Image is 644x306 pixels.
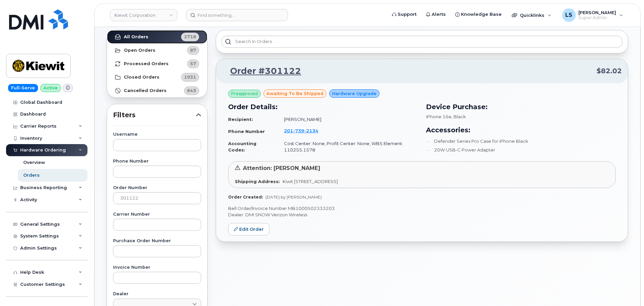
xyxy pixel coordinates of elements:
[228,141,256,152] strong: Accounting Codes:
[432,11,446,18] span: Alerts
[124,75,159,80] strong: Closed Orders
[113,239,201,243] label: Purchase Order Number
[426,125,616,135] h3: Accessories:
[187,87,196,94] span: 643
[228,102,418,112] h3: Order Details:
[124,34,148,40] strong: All Orders
[124,88,167,93] strong: Cancelled Orders
[293,128,304,133] span: 739
[597,66,622,76] span: $82.02
[113,132,201,137] label: Username
[107,30,207,44] a: All Orders2718
[107,84,207,97] a: Cancelled Orders643
[461,11,502,18] span: Knowledge Base
[184,34,196,40] span: 2718
[284,128,318,133] span: 201
[124,48,155,53] strong: Open Orders
[235,179,280,184] strong: Shipping Address:
[426,102,616,112] h3: Device Purchase:
[243,165,320,171] span: Attention: [PERSON_NAME]
[578,15,616,20] span: Super Admin
[113,186,201,190] label: Order Number
[228,129,265,134] strong: Phone Number
[578,10,616,15] span: [PERSON_NAME]
[278,114,418,125] td: [PERSON_NAME]
[421,8,451,21] a: Alerts
[265,194,322,200] span: [DATE] by [PERSON_NAME]
[507,8,556,22] div: Quicklinks
[231,91,258,97] span: Preapproved
[615,277,639,301] iframe: Messenger Launcher
[228,194,263,200] strong: Order Created:
[113,212,201,217] label: Carrier Number
[107,57,207,71] a: Processed Orders57
[107,71,207,84] a: Closed Orders1931
[228,212,616,218] p: Dealer: DMI SNOW Verizon Wireless
[228,117,253,122] strong: Recipient:
[283,179,338,184] span: Kiwit [STREET_ADDRESS]
[228,205,616,212] p: Bell Order/Invoice Number MB1000502333203
[184,74,196,80] span: 1931
[304,128,318,133] span: 2134
[398,11,417,18] span: Support
[190,47,196,53] span: 87
[387,8,421,21] a: Support
[222,65,301,77] a: Order #301122
[558,8,628,22] div: Luke Schroeder
[113,159,201,164] label: Phone Number
[113,292,201,296] label: Dealer
[186,9,288,21] input: Find something...
[190,60,196,67] span: 57
[452,114,466,119] span: , Black
[113,110,196,120] span: Filters
[278,138,418,156] td: Cost Center: None, Profit Center: None, WBS Element: 110255.1578
[110,9,177,21] a: Kiewit Corporation
[284,128,326,133] a: 2017392134
[113,265,201,270] label: Invoice Number
[426,138,616,144] li: Defender Series Pro Case for iPhone Black
[221,36,622,48] input: Search in orders
[124,61,169,67] strong: Processed Orders
[107,44,207,57] a: Open Orders87
[228,223,270,235] a: Edit Order
[332,90,377,97] span: Hardware Upgrade
[426,114,452,119] span: iPhone 16e
[520,12,544,18] span: Quicklinks
[266,90,323,97] span: awaiting to be shipped
[565,11,572,19] span: LS
[451,8,506,21] a: Knowledge Base
[426,147,616,153] li: 20W USB-C Power Adapter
